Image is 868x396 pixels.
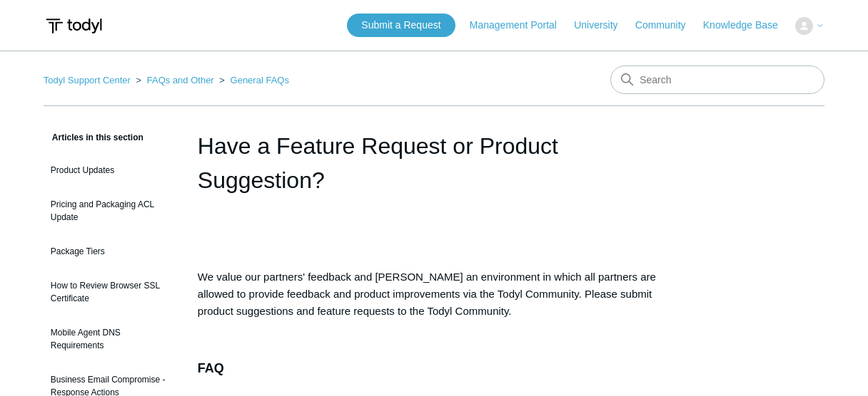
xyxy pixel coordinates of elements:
li: General FAQs [216,75,289,85]
input: Search [610,66,824,94]
li: Todyl Support Center [44,75,133,85]
a: Community [635,18,700,33]
a: Knowledge Base [703,18,792,33]
a: How to Review Browser SSL Certificate [44,272,176,312]
a: Mobile Agent DNS Requirements [44,319,176,359]
a: University [574,18,632,33]
h3: FAQ [198,358,670,379]
li: FAQs and Other [133,75,217,85]
a: Package Tiers [44,238,176,265]
p: We value our partners' feedback and [PERSON_NAME] an environment in which all partners are allowe... [198,269,670,320]
img: Todyl Support Center Help Center home page [44,13,104,39]
span: Articles in this section [44,132,143,142]
a: Management Portal [470,18,571,33]
a: Submit a Request [347,14,455,37]
a: Product Updates [44,157,176,184]
h1: Have a Feature Request or Product Suggestion? [198,129,670,197]
a: FAQs and Other [147,75,214,85]
a: General FAQs [231,75,289,85]
a: Pricing and Packaging ACL Update [44,191,176,231]
a: Todyl Support Center [44,75,131,85]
